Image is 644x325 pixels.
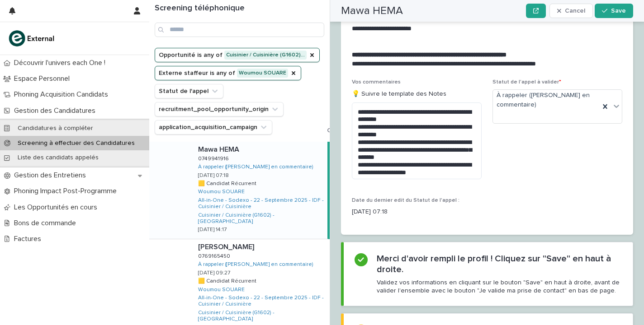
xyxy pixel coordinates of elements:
span: Clear all filters [327,127,370,134]
span: Save [611,8,626,14]
p: Gestion des Entretiens [10,171,93,180]
p: Screening à effectuer des Candidatures [10,139,142,147]
a: Woumou SOUARE [198,287,245,293]
span: Vos commentaires [352,79,401,85]
span: Date du dernier edit du Statut de l'appel : [352,198,459,203]
a: Woumou SOUARE [198,189,245,195]
button: Clear all filters [320,127,370,134]
h2: Mawa HEMA [341,5,403,18]
a: All-in-One - Sodexo - 22 - Septembre 2025 - IDF - Cuisinier / Cuisinière [198,295,326,308]
p: 🟨 Candidat Récurrent [198,276,258,284]
p: [DATE] 07:18 [352,207,482,217]
a: Cuisinier / Cuisinière (G1602) - [GEOGRAPHIC_DATA] [198,310,326,323]
p: Liste des candidats appelés [10,154,106,162]
p: 🟨 Candidat Récurrent [198,179,258,187]
h1: Screening téléphonique [155,4,324,14]
p: 0749941916 [198,154,231,162]
button: application_acquisition_campaign [155,120,272,135]
p: [DATE] 14:17 [198,227,227,233]
img: bc51vvfgR2QLHU84CWIQ [7,29,57,47]
button: Save [595,4,633,18]
h2: Merci d'avoir rempli le profil ! Cliquez sur "Save" en haut à droite. [377,253,622,275]
p: [PERSON_NAME] [198,241,256,251]
a: Mawa HEMAMawa HEMA 07499419160749941916 À rappeler ([PERSON_NAME] en commentaire) [DATE] 07:18🟨 C... [149,142,330,239]
p: 0769165450 [198,251,232,260]
p: Espace Personnel [10,74,77,83]
p: Phoning Acquisition Candidats [10,90,115,99]
span: À rappeler ([PERSON_NAME] en commentaire) [497,91,596,110]
p: Découvrir l'univers each One ! [10,59,113,67]
a: All-in-One - Sodexo - 22 - Septembre 2025 - IDF - Cuisinier / Cuisinière [198,197,324,210]
a: À rappeler ([PERSON_NAME] en commentaire) [198,261,313,268]
span: Statut de l'appel à valider [492,79,561,85]
p: Validez vos informations en cliquant sur le bouton "Save" en haut à droite, avant de valider l'en... [377,279,622,295]
button: Cancel [549,4,593,18]
button: Externe staffeur [155,66,301,80]
p: Candidatures à compléter [10,125,100,132]
a: Cuisinier / Cuisinière (G1602) - [GEOGRAPHIC_DATA] [198,212,324,225]
button: Statut de l'appel [155,84,223,98]
p: 💡 Suivre le template des Notes [352,89,482,99]
p: [DATE] 09:27 [198,270,230,276]
p: Bons de commande [10,219,83,227]
button: recruitment_pool_opportunity_origin [155,102,284,116]
button: Opportunité [155,48,320,62]
span: Cancel [565,8,585,14]
p: Phoning Impact Post-Programme [10,187,124,195]
p: Les Opportunités en cours [10,203,104,212]
a: À rappeler ([PERSON_NAME] en commentaire) [198,164,313,170]
p: [DATE] 07:18 [198,172,229,179]
input: Search [155,23,324,37]
p: Mawa HEMA [198,144,241,154]
p: Gestion des Candidatures [10,107,103,115]
p: Factures [10,235,48,243]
